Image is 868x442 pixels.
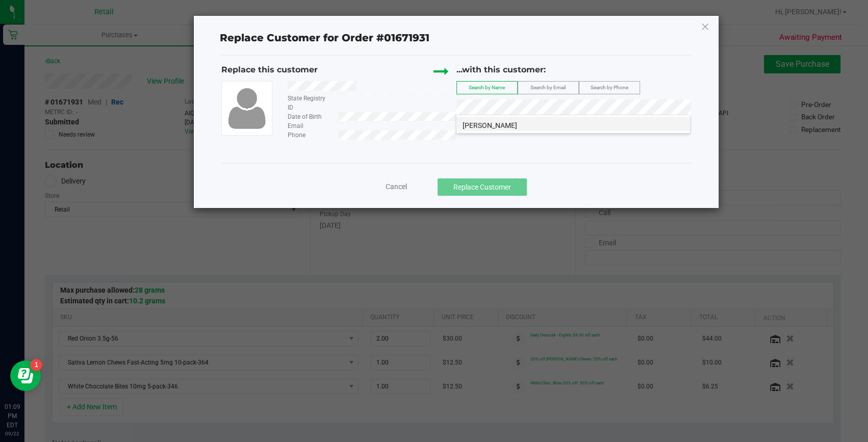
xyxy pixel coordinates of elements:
[30,359,42,371] iframe: Resource center unread badge
[280,112,339,121] div: Date of Birth
[221,65,318,74] span: Replace this customer
[438,178,527,196] button: Replace Customer
[214,30,436,47] span: Replace Customer for Order #01671931
[224,86,270,131] img: user-icon.png
[280,121,339,131] div: Email
[469,85,505,90] span: Search by Name
[280,94,339,112] div: State Registry ID
[456,65,546,74] span: ...with this customer:
[10,360,41,391] iframe: Resource center
[386,183,407,191] span: Cancel
[591,85,628,90] span: Search by Phone
[530,85,566,90] span: Search by Email
[280,131,339,140] div: Phone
